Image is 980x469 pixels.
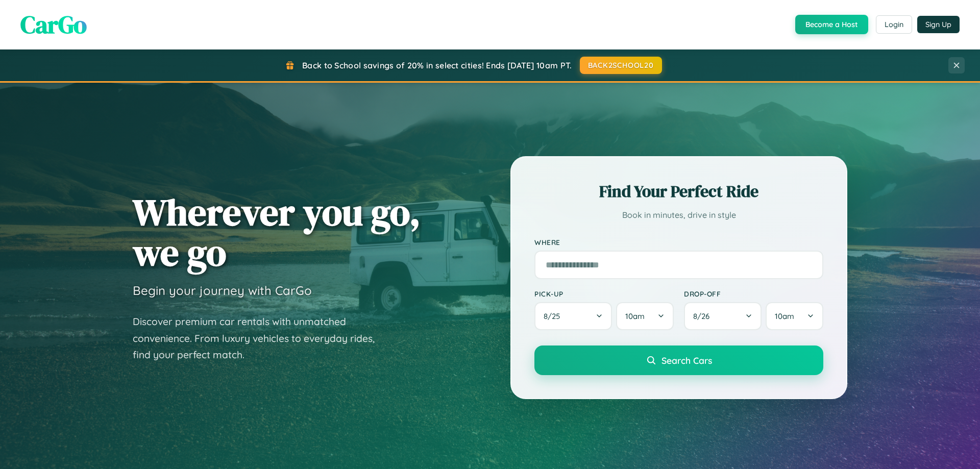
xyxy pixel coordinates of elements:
button: Search Cars [534,345,823,375]
h1: Wherever you go, we go [133,192,421,273]
button: 8/26 [684,302,762,330]
span: 10am [625,311,645,321]
button: Login [876,15,912,34]
span: Back to School savings of 20% in select cities! Ends [DATE] 10am PT. [302,60,572,70]
label: Drop-off [684,289,823,298]
h2: Find Your Perfect Ride [534,180,823,203]
button: BACK2SCHOOL20 [580,57,662,74]
button: 8/25 [534,302,612,330]
button: Become a Host [795,15,868,34]
button: 10am [766,302,823,330]
span: Search Cars [661,355,712,366]
span: 10am [775,311,794,321]
button: Sign Up [917,16,960,33]
label: Pick-up [534,289,674,298]
button: 10am [616,302,674,330]
span: CarGo [20,8,87,41]
h3: Begin your journey with CarGo [133,283,312,298]
p: Book in minutes, drive in style [534,208,823,223]
label: Where [534,238,823,246]
span: 8 / 25 [544,311,565,321]
p: Discover premium car rentals with unmatched convenience. From luxury vehicles to everyday rides, ... [133,313,388,363]
span: 8 / 26 [693,311,715,321]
